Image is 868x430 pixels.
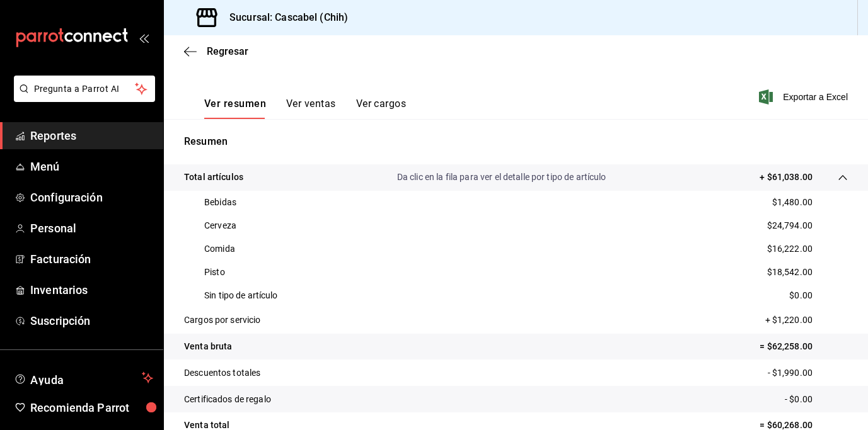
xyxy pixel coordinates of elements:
p: Comida [204,242,235,256]
span: Ayuda [30,370,137,385]
p: + $1,220.00 [765,314,848,327]
p: Pisto [204,266,225,279]
button: Exportar a Excel [761,89,848,105]
button: Ver ventas [286,98,336,119]
span: Personal [30,220,153,237]
a: Pregunta a Parrot AI [9,91,155,105]
p: $16,222.00 [767,242,813,256]
span: Recomienda Parrot [30,399,153,416]
p: Descuentos totales [184,366,260,380]
button: Ver resumen [204,98,266,119]
button: open_drawer_menu [139,33,149,43]
p: Cerveza [204,219,236,232]
p: $1,480.00 [772,196,813,209]
span: Inventarios [30,281,153,298]
p: = $62,258.00 [760,340,848,353]
p: + $61,038.00 [760,171,813,184]
span: Menú [30,158,153,175]
button: Regresar [184,45,248,57]
p: Cargos por servicio [184,314,261,327]
p: Sin tipo de artículo [204,289,278,302]
p: Total artículos [184,171,243,184]
div: navigation tabs [204,98,406,119]
p: $24,794.00 [767,219,813,232]
h3: Sucursal: Cascabel (Chih) [219,10,348,25]
span: Regresar [207,45,248,57]
span: Pregunta a Parrot AI [34,82,136,96]
p: Resumen [184,134,848,149]
span: Facturación [30,251,153,268]
span: Suscripción [30,312,153,329]
span: Reportes [30,127,153,144]
p: $0.00 [789,289,813,302]
p: Da clic en la fila para ver el detalle por tipo de artículo [397,171,606,184]
p: Bebidas [204,196,236,209]
p: - $1,990.00 [768,366,848,380]
span: Configuración [30,189,153,206]
p: $18,542.00 [767,266,813,279]
p: Venta bruta [184,340,232,353]
button: Pregunta a Parrot AI [14,76,155,102]
p: Certificados de regalo [184,393,271,406]
p: - $0.00 [785,393,848,406]
button: Ver cargos [356,98,407,119]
